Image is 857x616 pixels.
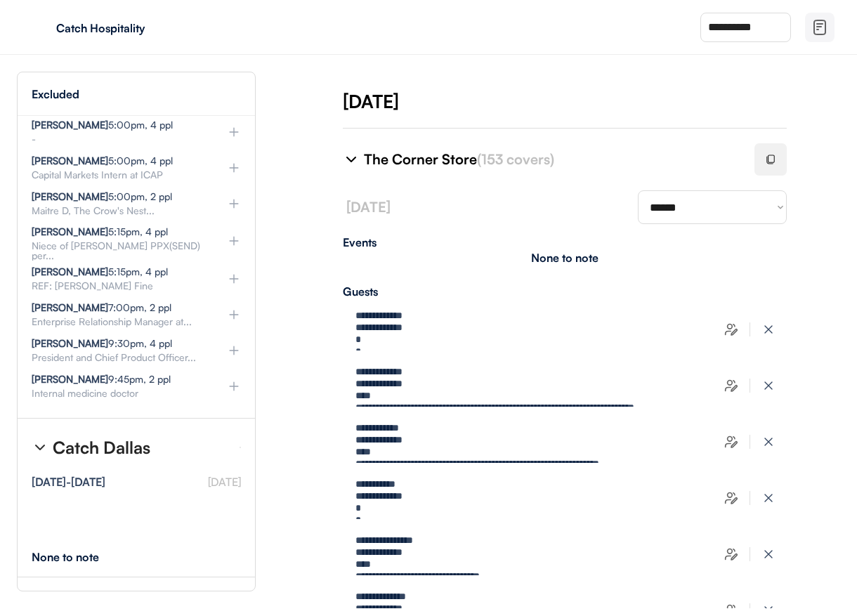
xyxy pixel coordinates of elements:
img: x-close%20%283%29.svg [761,491,776,505]
img: users-edit.svg [724,435,738,449]
img: x-close%20%283%29.svg [761,435,776,449]
font: [DATE] [346,198,391,216]
div: Internal medicine doctor [32,388,204,398]
img: chevron-right%20%281%29.svg [32,439,48,456]
img: plus%20%281%29.svg [227,308,241,322]
strong: [PERSON_NAME] [32,266,108,277]
img: plus%20%281%29.svg [227,234,241,248]
img: plus%20%281%29.svg [227,272,241,286]
img: plus%20%281%29.svg [227,379,241,393]
img: users-edit.svg [724,322,738,336]
div: 5:15pm, 4 ppl [32,267,168,277]
img: x-close%20%283%29.svg [761,547,776,561]
img: x-close%20%283%29.svg [761,322,776,336]
div: 5:00pm, 4 ppl [32,156,173,166]
img: x-close%20%283%29.svg [761,379,776,393]
div: Catch Hospitality [56,22,233,34]
img: users-edit.svg [724,491,738,505]
div: None to note [531,252,598,263]
div: 7:00pm, 2 ppl [32,303,171,313]
img: file-02.svg [811,19,828,36]
img: yH5BAEAAAAALAAAAAABAAEAAAIBRAA7 [28,16,51,39]
strong: [PERSON_NAME] [32,190,108,202]
div: Capital Markets Intern at ICAP [32,170,204,180]
div: 5:00pm, 4 ppl [32,120,173,130]
div: Excluded [32,89,79,100]
img: users-edit.svg [724,379,738,393]
strong: [PERSON_NAME] [32,119,108,131]
div: Guests [343,286,787,297]
strong: [PERSON_NAME] [32,373,108,385]
img: plus%20%281%29.svg [227,343,241,358]
div: Maitre D, The Crow's Nest... [32,206,204,216]
div: President and Chief Product Officer... [32,353,204,362]
strong: [PERSON_NAME] [32,225,108,237]
strong: [PERSON_NAME] [32,301,108,313]
img: plus%20%281%29.svg [227,161,241,175]
div: Events [343,237,787,248]
img: users-edit.svg [724,547,738,561]
img: plus%20%281%29.svg [227,125,241,139]
div: [DATE] [343,89,857,114]
div: Catch Dallas [53,439,150,456]
div: Enterprise Relationship Manager at... [32,317,204,327]
div: 9:30pm, 4 ppl [32,339,172,348]
img: chevron-right%20%281%29.svg [343,151,360,168]
font: [DATE] [208,475,241,489]
img: plus%20%281%29.svg [227,197,241,211]
div: Niece of [PERSON_NAME] PPX(SEND) per... [32,241,204,261]
div: 5:00pm, 2 ppl [32,192,172,202]
div: REF: [PERSON_NAME] Fine [32,281,204,291]
div: [DATE]-[DATE] [32,476,105,487]
font: (153 covers) [477,150,554,168]
div: The Corner Store [364,150,738,169]
div: None to note [32,551,125,563]
div: 9:45pm, 2 ppl [32,374,171,384]
strong: [PERSON_NAME] [32,155,108,166]
strong: [PERSON_NAME] [32,337,108,349]
div: - [32,134,204,144]
div: 5:15pm, 4 ppl [32,227,168,237]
